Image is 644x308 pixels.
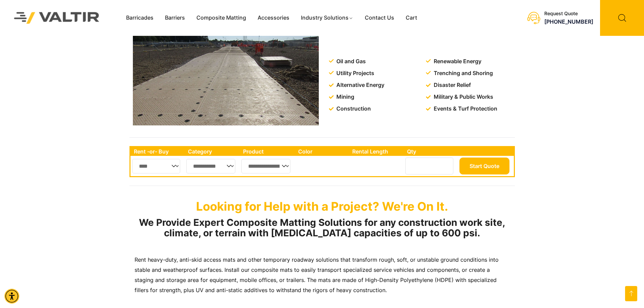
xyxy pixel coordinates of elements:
img: Valtir Rentals [5,3,109,32]
a: Contact Us [359,13,400,23]
select: Single select [132,159,181,173]
a: Cart [400,13,423,23]
a: Industry Solutions [295,13,359,23]
span: Alternative Energy [335,80,384,90]
a: Accessories [252,13,295,23]
th: Rental Length [349,147,404,156]
span: Construction [335,104,371,114]
span: Military & Public Works [432,92,493,102]
img: A long, flat pathway made of interlocking panels stretches across a construction site, with worke... [133,21,319,125]
h2: We Provide Expert Composite Matting Solutions for any construction work site, climate, or terrain... [129,217,515,238]
span: Utility Projects [335,68,374,78]
th: Qty [404,147,457,156]
div: Request Quote [544,11,593,17]
span: Oil and Gas [335,56,366,67]
th: Rent -or- Buy [130,147,185,156]
a: Barricades [120,13,159,23]
span: Renewable Energy [432,56,481,67]
div: Accessibility Menu [4,289,19,304]
span: Events & Turf Protection [432,104,497,114]
th: Category [185,147,240,156]
a: Barriers [159,13,191,23]
a: Composite Matting [191,13,252,23]
p: Rent heavy-duty, anti-skid access mats and other temporary roadway solutions that transform rough... [135,255,510,295]
th: Product [240,147,295,156]
a: call (888) 496-3625 [544,18,593,25]
span: Mining [335,92,354,102]
th: Color [295,147,349,156]
button: Start Quote [459,158,509,174]
p: Looking for Help with a Project? We're On It. [129,199,515,213]
span: Disaster Relief [432,80,471,90]
select: Single select [186,159,236,173]
select: Single select [241,159,290,173]
a: Open this option [625,286,637,301]
span: Trenching and Shoring [432,68,493,78]
input: Number [405,158,453,174]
